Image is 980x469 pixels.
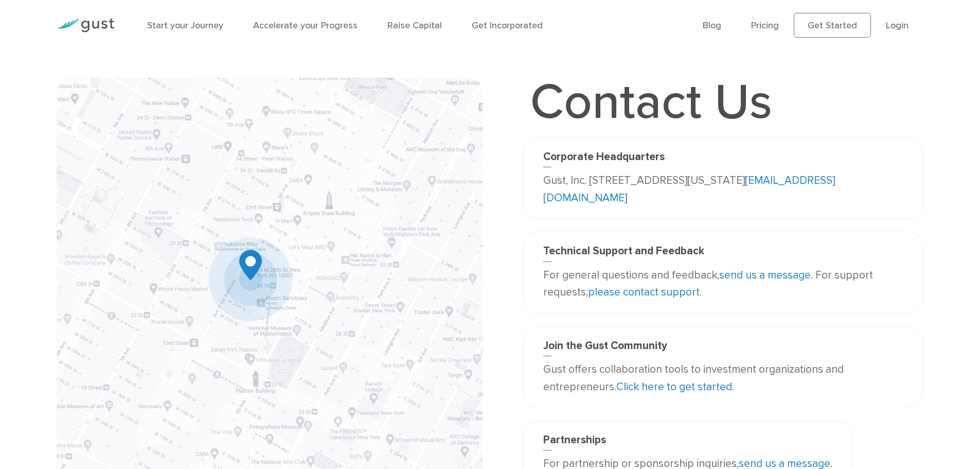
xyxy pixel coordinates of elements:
img: Gust Logo [57,19,114,32]
a: Start your Journey [147,20,223,31]
h3: Technical Support and Feedback [543,245,903,262]
p: For general questions and feedback, . For support requests, . [543,267,903,301]
h3: Join the Gust Community [543,339,903,356]
a: Get Started [794,13,871,38]
a: Login [886,20,908,31]
a: [EMAIL_ADDRESS][DOMAIN_NAME] [543,174,835,204]
a: please contact support [588,286,700,299]
h1: Contact Us [523,78,780,127]
a: Get Incorporated [472,20,543,31]
p: Gust offers collaboration tools to investment organizations and entrepreneurs. . [543,361,903,395]
p: Gust, Inc. [STREET_ADDRESS][US_STATE] [543,172,903,206]
a: Click here to get started [616,380,732,393]
a: Blog [703,20,721,31]
h3: Partnerships [543,433,832,450]
a: Accelerate your Progress [253,20,358,31]
a: Raise Capital [387,20,442,31]
h3: Corporate Headquarters [543,150,903,167]
a: Pricing [751,20,779,31]
a: send us a message [719,269,811,282]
